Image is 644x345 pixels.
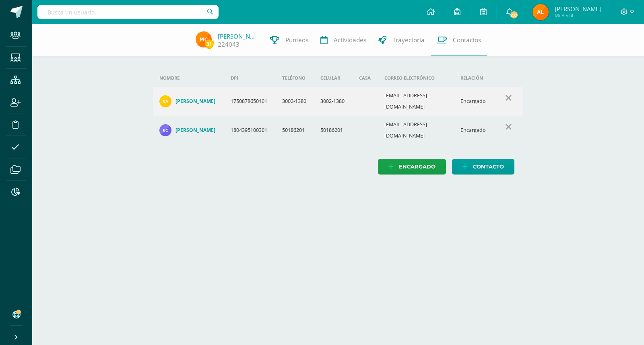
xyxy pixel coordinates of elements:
[555,12,601,19] span: Mi Perfil
[378,69,454,87] th: Correo electrónico
[218,40,239,49] a: 224043
[454,116,494,145] td: Encargado
[372,24,431,56] a: Trayectoria
[175,98,215,105] h4: [PERSON_NAME]
[276,116,314,145] td: 50186201
[353,69,378,87] th: Casa
[510,10,518,19] span: 233
[224,87,276,116] td: 1750878650101
[473,159,504,174] span: Contacto
[159,124,218,136] a: [PERSON_NAME]
[314,24,372,56] a: Actividades
[224,69,276,87] th: DPI
[276,87,314,116] td: 3002-1380
[314,87,353,116] td: 3002-1380
[533,4,549,20] img: af9b8bc9e20a7c198341f7486dafb623.png
[159,124,171,136] img: a1e1da21f2b11128ddd00258e8ea5c05.png
[452,159,514,175] a: Contacto
[175,127,215,133] h4: [PERSON_NAME]
[314,69,353,87] th: Celular
[196,31,212,47] img: 0f6c3261b76743dbad5cbd9cd8d06534.png
[159,95,218,107] a: [PERSON_NAME]
[555,5,601,13] span: [PERSON_NAME]
[224,116,276,145] td: 1804395100301
[453,36,481,44] span: Contactos
[218,32,258,40] a: [PERSON_NAME]
[264,24,314,56] a: Punteos
[37,5,219,19] input: Busca un usuario...
[378,159,446,175] a: Encargado
[205,39,214,49] span: 31
[276,69,314,87] th: Teléfono
[334,36,366,44] span: Actividades
[454,87,494,116] td: Encargado
[378,116,454,145] td: [EMAIL_ADDRESS][DOMAIN_NAME]
[392,36,425,44] span: Trayectoria
[159,95,171,107] img: f210e724cc6ddf03ecce64e5a3f3212a.png
[378,87,454,116] td: [EMAIL_ADDRESS][DOMAIN_NAME]
[454,69,494,87] th: Relación
[431,24,487,56] a: Contactos
[314,116,353,145] td: 50186201
[285,36,308,44] span: Punteos
[399,159,436,174] span: Encargado
[153,69,225,87] th: Nombre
